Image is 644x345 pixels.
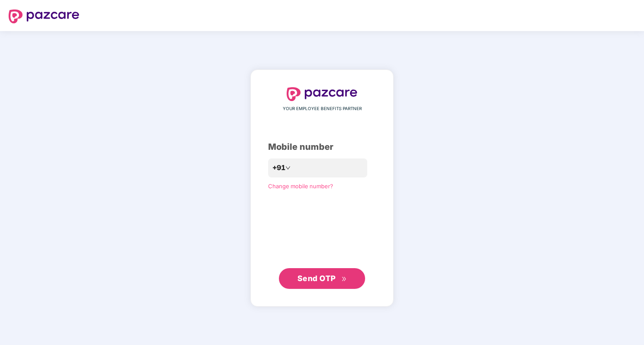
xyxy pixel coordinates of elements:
[287,87,357,101] img: logo
[272,162,285,173] span: +91
[297,274,336,283] span: Send OTP
[268,140,376,154] div: Mobile number
[285,165,291,171] span: down
[268,183,333,190] a: Change mobile number?
[9,9,79,23] img: logo
[279,268,365,289] button: Send OTPdouble-right
[283,105,362,112] span: YOUR EMPLOYEE BENEFITS PARTNER
[341,276,347,282] span: double-right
